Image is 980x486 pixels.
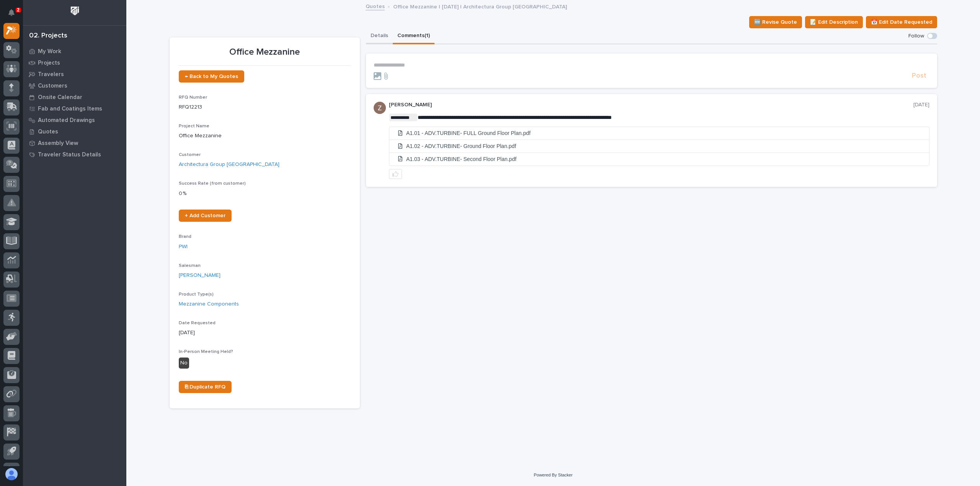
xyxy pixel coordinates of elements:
[179,190,351,198] p: 0 %
[29,32,67,40] div: 02. Projects
[805,16,863,28] button: 📝 Edit Description
[10,9,20,21] div: Notifications2
[179,124,209,128] span: Project Name
[810,18,858,27] span: 📝 Edit Description
[393,2,567,10] p: Office Mezzanine | [DATE] | Architectura Group [GEOGRAPHIC_DATA]
[38,71,64,78] p: Travelers
[185,384,225,390] span: ⎘ Duplicate RFQ
[23,114,126,126] a: Automated Drawings
[23,68,126,80] a: Travelers
[38,151,101,158] p: Traveler Status Details
[389,153,929,166] a: A1.03 - ADV.TURBINE- Second Floor Plan.pdf
[754,18,797,27] span: 🆕 Revise Quote
[185,74,238,79] span: ← Back to My Quotes
[179,271,220,280] a: [PERSON_NAME]
[389,102,913,108] p: [PERSON_NAME]
[23,137,126,149] a: Assembly View
[3,5,20,21] button: Notifications
[179,243,188,251] a: PWI
[179,181,246,186] span: Success Rate (from customer)
[38,106,102,112] p: Fab and Coatings Items
[179,153,201,157] span: Customer
[912,72,926,80] span: Post
[38,117,95,124] p: Automated Drawings
[38,48,61,55] p: My Work
[179,300,239,308] a: Mezzanine Components
[366,28,393,44] button: Details
[23,80,126,91] a: Customers
[23,57,126,68] a: Projects
[179,292,214,297] span: Product Type(s)
[17,7,20,13] p: 2
[179,329,351,337] p: [DATE]
[179,321,216,325] span: Date Requested
[23,103,126,114] a: Fab and Coatings Items
[68,4,82,18] img: Workspace Logo
[374,102,386,114] img: AGNmyxac9iQmFt5KMn4yKUk2u-Y3CYPXgWg2Ri7a09A=s96-c
[913,102,929,108] p: [DATE]
[389,153,929,166] li: A1.03 - ADV.TURBINE- Second Floor Plan.pdf
[179,381,232,393] a: ⎘ Duplicate RFQ
[179,210,232,222] a: + Add Customer
[389,140,929,153] a: A1.02 - ADV.TURBINE- Ground Floor Plan.pdf
[389,169,402,179] button: like this post
[38,60,60,67] p: Projects
[749,16,802,28] button: 🆕 Revise Quote
[23,126,126,137] a: Quotes
[23,46,126,57] a: My Work
[38,140,78,147] p: Assembly View
[366,2,385,10] a: Quotes
[185,213,225,218] span: + Add Customer
[908,33,924,39] p: Follow
[389,140,929,153] li: A1.02 - ADV.TURBINE- Ground Floor Plan.pdf
[179,263,201,268] span: Salesman
[23,91,126,103] a: Onsite Calendar
[393,28,434,44] button: Comments (1)
[179,349,233,354] span: In-Person Meeting Held?
[179,95,207,100] span: RFQ Number
[23,149,126,160] a: Traveler Status Details
[179,132,351,140] p: Office Mezzanine
[179,358,189,369] div: No
[38,83,67,89] p: Customers
[38,94,82,101] p: Onsite Calendar
[871,18,932,27] span: 📅 Edit Date Requested
[866,16,937,28] button: 📅 Edit Date Requested
[179,161,279,169] a: Architectura Group [GEOGRAPHIC_DATA]
[179,103,351,111] p: RFQ12213
[3,466,20,482] button: users-avatar
[38,128,58,135] p: Quotes
[179,47,351,58] p: Office Mezzanine
[534,473,572,477] a: Powered By Stacker
[389,127,929,140] a: A1.01 - ADV.TURBINE- FULL Ground Floor Plan.pdf
[179,70,244,83] a: ← Back to My Quotes
[909,72,929,80] button: Post
[179,234,191,239] span: Brand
